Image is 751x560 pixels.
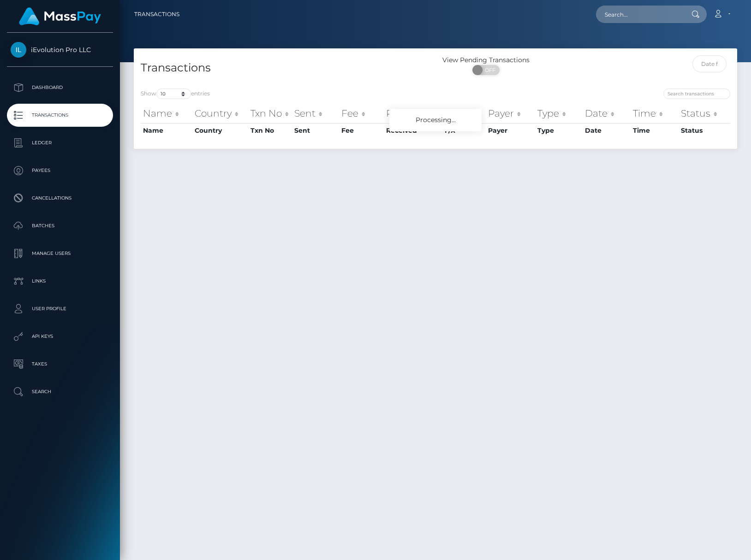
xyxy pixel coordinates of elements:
p: Batches [11,219,109,233]
a: Transactions [134,5,179,24]
img: MassPay Logo [19,7,101,25]
th: Received [384,104,442,123]
a: Search [7,380,113,403]
p: Manage Users [11,247,109,260]
th: Country [192,104,248,123]
p: Payees [11,164,109,177]
th: Country [192,123,248,138]
input: Search transactions [663,88,730,99]
p: Taxes [11,357,109,371]
p: Links [11,274,109,288]
span: OFF [477,65,501,75]
th: Name [141,104,192,123]
p: Transactions [11,108,109,122]
select: Showentries [156,88,191,99]
th: F/X [442,104,486,123]
a: Cancellations [7,187,113,210]
h4: Transactions [141,60,429,76]
th: Fee [339,123,384,138]
th: Time [631,123,679,138]
p: Dashboard [11,81,109,94]
th: Time [631,104,679,123]
a: User Profile [7,297,113,320]
th: Payer [486,104,536,123]
a: Taxes [7,353,113,376]
th: Status [679,123,730,138]
th: Status [679,104,730,123]
th: Date [583,104,631,123]
a: Links [7,270,113,293]
span: iEvolution Pro LLC [7,46,113,54]
input: Date filter [692,55,727,72]
div: View Pending Transactions [435,55,536,65]
th: Name [141,123,192,138]
th: Sent [292,104,339,123]
th: Payer [486,123,536,138]
th: Received [384,123,442,138]
th: Txn No [248,123,292,138]
th: Type [535,123,583,138]
a: Dashboard [7,76,113,99]
p: Search [11,385,109,399]
a: Payees [7,159,113,182]
th: Fee [339,104,384,123]
input: Search... [596,6,683,23]
th: Type [535,104,583,123]
a: API Keys [7,325,113,348]
th: Date [583,123,631,138]
a: Manage Users [7,242,113,265]
p: User Profile [11,302,109,316]
a: Batches [7,214,113,237]
th: Sent [292,123,339,138]
th: Txn No [248,104,292,123]
a: Ledger [7,131,113,154]
label: Show entries [141,88,210,99]
p: Cancellations [11,191,109,205]
p: Ledger [11,136,109,150]
div: Processing... [389,109,482,131]
img: iEvolution Pro LLC [11,42,26,58]
p: API Keys [11,330,109,343]
a: Transactions [7,104,113,127]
